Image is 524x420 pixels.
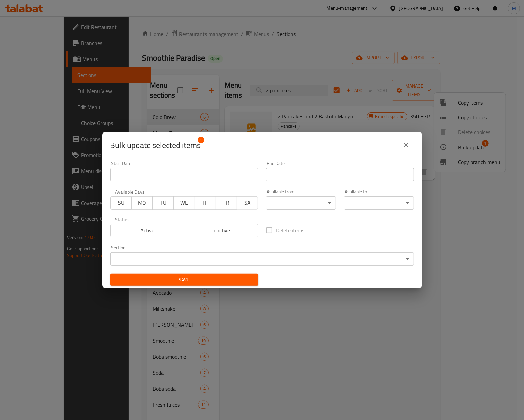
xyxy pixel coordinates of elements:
button: Active [110,224,185,237]
span: Inactive [187,226,256,235]
span: Active [113,226,182,235]
div: ​ [344,196,414,210]
button: TH [195,196,216,210]
span: 1 [198,137,204,143]
span: Delete items [276,226,305,234]
button: TU [152,196,174,210]
span: SA [240,198,255,208]
button: close [398,137,414,153]
span: TU [155,198,171,208]
button: SA [237,196,258,210]
button: Save [110,274,258,286]
span: FR [219,198,234,208]
span: Selected items count [110,140,201,151]
button: FR [216,196,237,210]
div: ​ [266,196,336,210]
button: WE [173,196,195,210]
span: TH [198,198,213,208]
span: Save [116,276,253,284]
span: MO [134,198,150,208]
button: MO [131,196,153,210]
span: WE [176,198,192,208]
span: SU [113,198,129,208]
div: ​ [110,252,414,266]
button: SU [110,196,132,210]
button: Inactive [184,224,258,237]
